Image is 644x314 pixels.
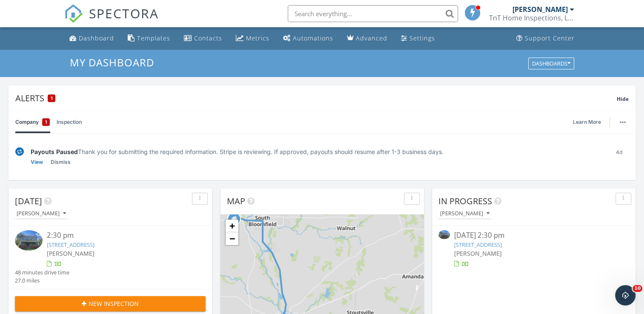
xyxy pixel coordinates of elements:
div: Support Center [525,34,575,42]
div: Advanced [356,34,387,42]
span: New Inspection [89,299,139,308]
span: Map [227,195,245,207]
button: Dashboards [528,57,574,69]
a: SPECTORA [64,11,159,29]
div: Dashboards [532,60,570,66]
span: Hide [617,95,629,103]
div: Dashboard [79,34,114,42]
a: View [31,158,43,166]
span: 1 [45,118,47,126]
button: [PERSON_NAME] [438,208,491,220]
span: SPECTORA [89,4,159,22]
div: [PERSON_NAME] [440,211,489,217]
div: Thank you for submitting the required information. Stripe is reviewing. If approved, payouts shou... [31,147,603,156]
span: My Dashboard [70,55,154,69]
div: Metrics [246,34,269,42]
a: 2:30 pm [STREET_ADDRESS] [PERSON_NAME] 48 minutes drive time 27.0 miles [15,230,206,285]
a: Zoom in [226,220,238,232]
a: [STREET_ADDRESS] [47,241,94,248]
iframe: Intercom live chat [615,285,635,305]
div: [PERSON_NAME] [512,5,568,14]
a: Dashboard [66,31,117,46]
a: Templates [124,31,174,46]
button: [PERSON_NAME] [15,208,68,220]
div: 2:30 pm [47,230,190,241]
div: Contacts [194,34,222,42]
img: 9549294%2Freports%2Fc564bb50-5be8-4898-be09-abfbf510c9c8%2Fcover_photos%2FISjriRRK8mvSYt9a0XrI%2F... [15,230,43,251]
span: [PERSON_NAME] [454,249,502,257]
div: 48 minutes drive time [15,268,69,277]
span: 10 [633,285,642,292]
span: 1 [51,95,53,101]
a: Support Center [513,31,578,46]
a: Inspection [57,111,82,133]
span: [DATE] [15,195,42,207]
a: Zoom out [226,232,238,245]
button: New Inspection [15,296,206,311]
a: Advanced [343,31,391,46]
a: Automations (Basic) [280,31,337,46]
a: Contacts [180,31,226,46]
div: [PERSON_NAME] [17,211,66,217]
img: 9549294%2Freports%2Fc564bb50-5be8-4898-be09-abfbf510c9c8%2Fcover_photos%2FISjriRRK8mvSYt9a0XrI%2F... [438,230,450,239]
div: 4d [610,147,629,166]
img: ellipsis-632cfdd7c38ec3a7d453.svg [620,121,626,123]
a: [STREET_ADDRESS] [454,241,502,248]
div: TnT Home Inspections, LLC [489,14,574,22]
div: Automations [293,34,333,42]
span: In Progress [438,195,492,207]
div: Settings [409,34,435,42]
a: Settings [398,31,438,46]
div: 27.0 miles [15,277,69,285]
a: Learn More [573,118,606,126]
span: Payouts Paused [31,148,78,155]
a: Company [15,111,50,133]
input: Search everything... [288,5,458,22]
div: [DATE] 2:30 pm [454,230,613,241]
img: under-review-2fe708636b114a7f4b8d.svg [15,147,24,156]
a: Dismiss [51,158,71,166]
img: The Best Home Inspection Software - Spectora [64,4,83,23]
a: [DATE] 2:30 pm [STREET_ADDRESS] [PERSON_NAME] [438,230,629,268]
span: [PERSON_NAME] [47,249,94,257]
a: Metrics [232,31,273,46]
div: Alerts [15,92,617,104]
div: 4747 West Ford Rd, Ashville OH 43103 [234,219,239,224]
div: Templates [137,34,170,42]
